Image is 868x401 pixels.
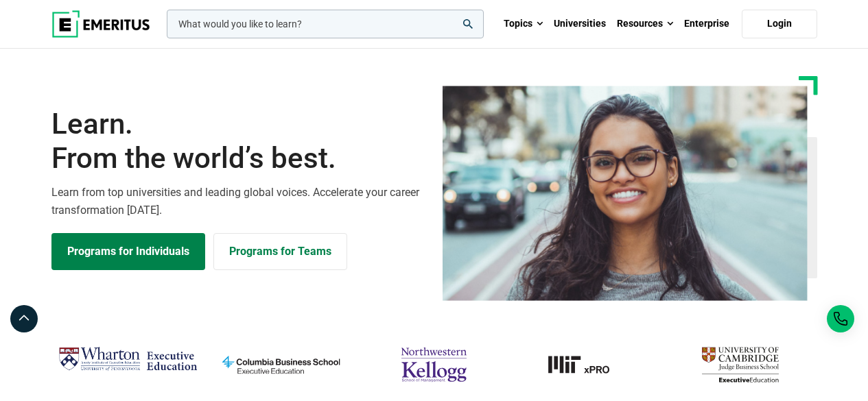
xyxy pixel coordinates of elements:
img: cambridge-judge-business-school [670,342,810,387]
a: Explore for Business [213,233,347,270]
a: Explore Programs [51,233,205,270]
img: MIT xPRO [517,342,657,387]
img: Wharton Executive Education [58,342,198,376]
span: From the world’s best. [51,141,426,175]
h1: Learn. [51,107,426,176]
input: woocommerce-product-search-field-0 [167,10,484,38]
a: MIT-xPRO [517,342,657,387]
p: Learn from top universities and leading global voices. Accelerate your career transformation [DATE]. [51,184,426,219]
img: northwestern-kellogg [364,342,504,387]
a: Login [742,10,817,38]
img: Learn from the world's best [443,86,808,301]
img: columbia-business-school [211,342,351,387]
